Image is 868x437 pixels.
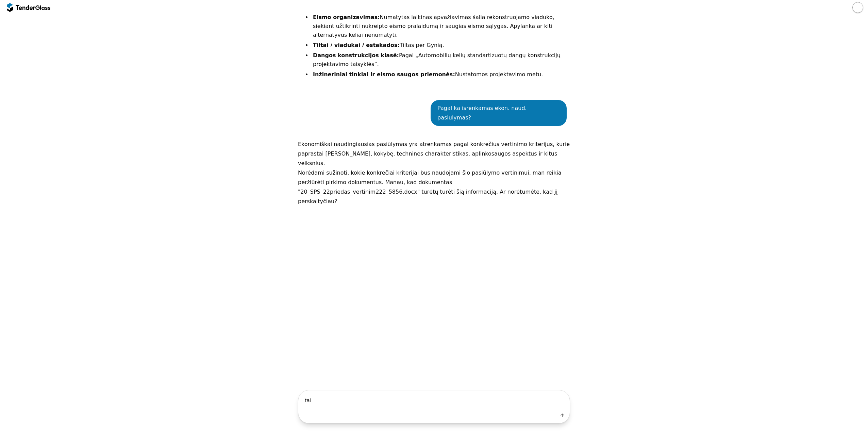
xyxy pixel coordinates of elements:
[312,70,570,79] li: Nustatomos projektavimo metu.
[298,140,570,168] p: Ekonomiškai naudingiausias pasiūlymas yra atrenkamas pagal konkrečius vertinimo kriterijus, kurie...
[312,13,570,39] li: Numatytas laikinas apvažiavimas šalia rekonstruojamo viaduko, siekiant užtikrinti nukreipto eismo...
[298,391,570,411] textarea: tai
[437,103,560,123] div: Pagal ka isrenkamas ekon. naud. pasiulymas?
[312,41,570,50] li: Tiltas per Gynią.
[312,51,570,69] li: Pagal „Automobilių kelių standartizuotų dangų konstrukcijų projektavimo taisyklės“.
[313,42,400,48] strong: Tiltai / viadukai / estakados:
[313,52,399,59] strong: Dangos konstrukcijos klasė:
[313,71,455,78] strong: Inžineriniai tinklai ir eismo saugos priemonės:
[313,14,380,20] strong: Eismo organizavimas:
[298,168,570,206] p: Norėdami sužinoti, kokie konkrečiai kriterijai bus naudojami šio pasiūlymo vertinimui, man reikia...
